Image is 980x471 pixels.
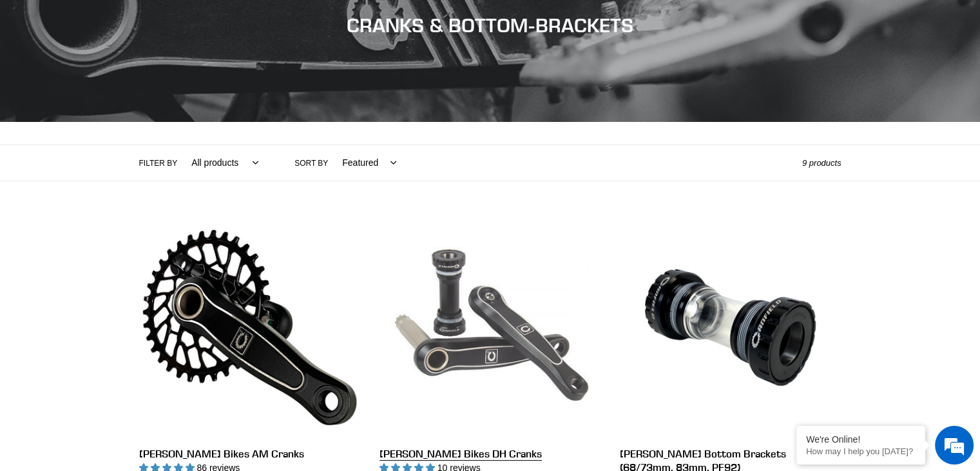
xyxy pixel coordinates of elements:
[294,157,328,169] label: Sort by
[347,14,633,37] span: CRANKS & BOTTOM-BRACKETS
[806,434,916,445] div: We're Online!
[806,446,916,456] p: How may I help you today?
[802,158,841,168] span: 9 products
[139,157,178,169] label: Filter by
